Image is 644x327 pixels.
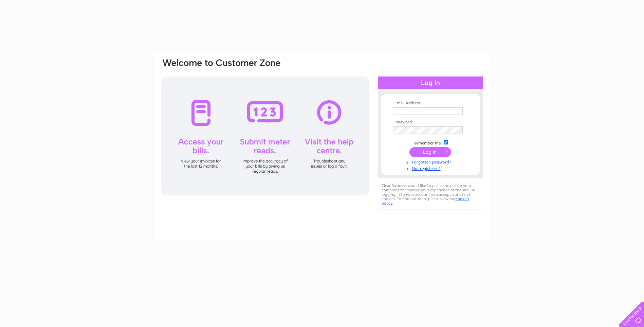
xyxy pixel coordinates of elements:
[378,180,483,209] div: Clear Business would like to place cookies on your computer to improve your experience of the sit...
[393,165,470,171] a: Not registered?
[393,158,470,165] a: Forgotten password?
[382,196,469,206] a: cookies policy
[391,101,470,106] th: Email Address:
[391,120,470,125] th: Password:
[409,147,451,157] input: Submit
[391,139,470,146] td: Remember me?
